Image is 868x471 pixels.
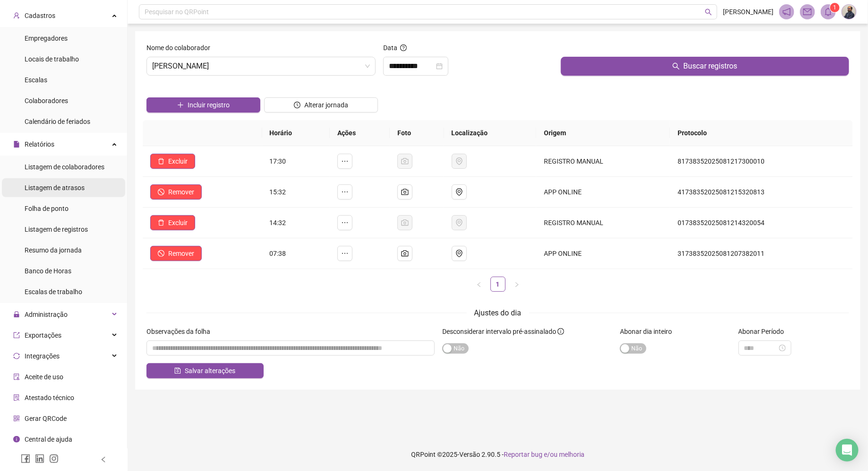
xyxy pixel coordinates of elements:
span: ellipsis [341,188,349,196]
span: Folha de ponto [25,205,69,212]
span: Aceite de uso [25,373,63,381]
span: info-circle [13,436,20,443]
span: stop [158,189,164,195]
span: Buscar registros [684,61,738,72]
span: left [100,456,107,463]
button: Incluir registro [146,97,260,113]
th: Protocolo [670,120,853,146]
span: search [672,62,680,70]
td: APP ONLINE [536,238,670,269]
td: APP ONLINE [536,177,670,208]
span: Versão [459,451,480,458]
span: 14:32 [270,219,286,227]
button: Salvar alterações [146,363,264,378]
span: Resumo da jornada [25,246,82,254]
span: Gerar QRCode [25,415,67,422]
th: Localização [444,120,536,146]
span: search [705,9,712,16]
td: REGISTRO MANUAL [536,146,670,177]
span: Data [383,44,397,52]
span: Desconsiderar intervalo pré-assinalado [442,328,556,335]
span: sync [13,353,20,359]
button: right [509,277,524,292]
li: 1 [490,277,506,292]
span: Central de ajuda [25,436,72,443]
span: Remover [168,248,194,259]
th: Horário [262,120,330,146]
button: Remover [150,246,202,261]
td: 01738352025081214320054 [670,208,853,238]
span: question-circle [400,44,407,51]
footer: QRPoint © 2025 - 2.90.5 - [128,438,868,471]
span: Empregadores [25,35,68,42]
img: 94431 [842,5,856,19]
span: Ajustes do dia [474,308,522,317]
span: ellipsis [341,219,349,227]
span: lock [13,311,20,318]
span: 15:32 [270,188,286,196]
span: Integrações [25,352,60,360]
span: bell [824,8,833,16]
td: 81738352025081217300010 [670,146,853,177]
span: right [514,282,520,288]
label: Nome do colaborador [146,43,216,53]
span: notification [782,8,791,16]
span: 17:30 [270,157,286,165]
span: 1 [834,4,837,11]
span: camera [401,250,409,257]
span: Reportar bug e/ou melhoria [504,451,584,458]
span: Danillo Amarante Vieira [152,57,370,75]
button: Excluir [150,154,195,169]
span: user-add [13,12,20,19]
button: Excluir [150,215,195,230]
td: 31738352025081207382011 [670,238,853,269]
span: Remover [168,187,194,197]
li: Próxima página [509,277,524,292]
span: Exportações [25,331,61,339]
span: Locais de trabalho [25,55,79,63]
th: Ações [330,120,390,146]
span: Cadastros [25,12,55,19]
span: clock-circle [294,102,301,108]
span: Colaboradores [25,97,68,105]
span: Escalas [25,76,47,84]
span: info-circle [558,328,564,335]
span: Listagem de atrasos [25,184,85,192]
label: Abonar Período [739,326,791,337]
th: Origem [536,120,670,146]
span: instagram [49,454,59,463]
span: Relatórios [25,140,54,148]
button: Alterar jornada [264,97,378,113]
button: left [472,277,487,292]
label: Observações da folha [146,326,216,337]
a: 1 [491,277,505,291]
span: environment [455,250,463,257]
span: Incluir registro [188,100,230,110]
span: Excluir [168,218,188,228]
span: audit [13,374,20,380]
sup: 1 [830,3,840,12]
span: facebook [21,454,30,463]
span: Alterar jornada [304,100,348,110]
span: Salvar alterações [185,366,235,376]
span: camera [401,188,409,196]
button: Buscar registros [561,57,849,76]
span: [PERSON_NAME] [723,7,773,17]
span: stop [158,250,164,257]
span: left [476,282,482,288]
span: delete [158,158,164,165]
span: file [13,141,20,148]
span: save [174,367,181,374]
span: delete [158,219,164,226]
span: Listagem de colaboradores [25,163,104,171]
span: Calendário de feriados [25,118,90,125]
span: ellipsis [341,157,349,165]
span: linkedin [35,454,44,463]
a: Alterar jornada [264,102,378,110]
td: REGISTRO MANUAL [536,208,670,238]
span: Escalas de trabalho [25,288,82,296]
span: qrcode [13,415,20,422]
span: environment [455,188,463,196]
span: 07:38 [270,250,286,257]
td: 41738352025081215320813 [670,177,853,208]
